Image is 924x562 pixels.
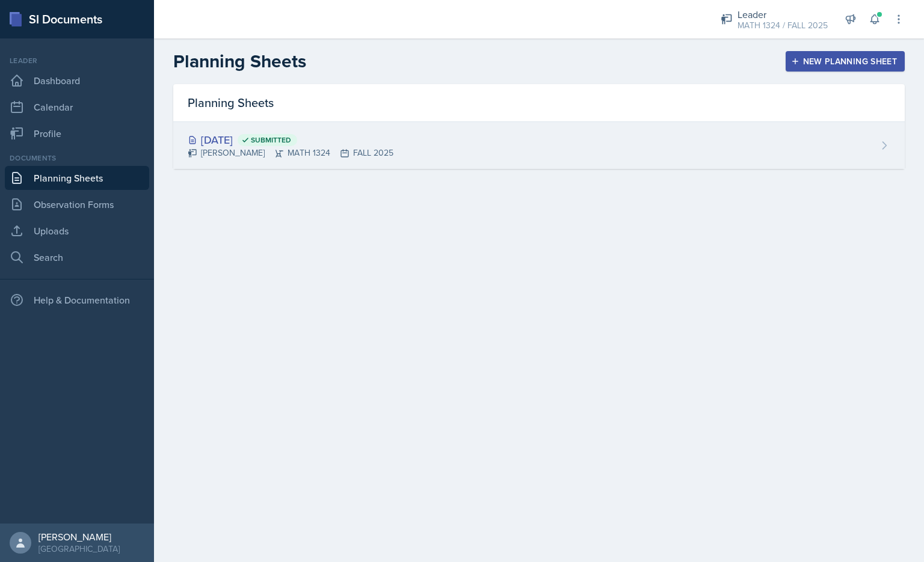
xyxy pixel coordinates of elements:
a: Calendar [5,95,149,119]
a: Search [5,245,149,269]
a: Uploads [5,219,149,243]
div: [PERSON_NAME] MATH 1324 FALL 2025 [188,147,393,159]
div: Planning Sheets [173,84,905,122]
div: [GEOGRAPHIC_DATA] [38,543,120,555]
div: Leader [5,55,149,66]
a: Dashboard [5,69,149,93]
a: [DATE] Submitted [PERSON_NAME]MATH 1324FALL 2025 [173,122,905,169]
div: Leader [738,7,828,22]
div: Help & Documentation [5,288,149,312]
div: New Planning Sheet [793,57,897,66]
a: Profile [5,121,149,145]
div: Documents [5,153,149,163]
button: New Planning Sheet [786,51,905,72]
div: [PERSON_NAME] [38,531,120,543]
a: Observation Forms [5,192,149,216]
a: Planning Sheets [5,166,149,190]
span: Submitted [251,135,291,145]
h2: Planning Sheets [173,50,306,72]
div: MATH 1324 / FALL 2025 [738,19,828,32]
div: [DATE] [188,132,393,148]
